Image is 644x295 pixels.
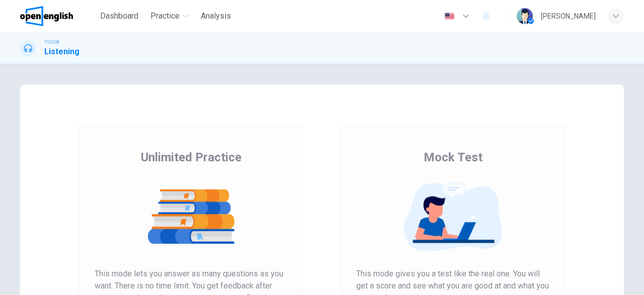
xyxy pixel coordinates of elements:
span: Dashboard [100,10,138,22]
button: Dashboard [96,7,142,25]
img: en [443,13,456,20]
span: Practice [150,10,180,22]
a: OpenEnglish logo [20,6,96,26]
div: [PERSON_NAME] [541,10,596,22]
h1: Listening [44,46,79,58]
button: Practice [146,7,193,25]
span: Mock Test [424,149,482,165]
span: Analysis [201,10,231,22]
img: OpenEnglish logo [20,6,73,26]
img: Profile picture [517,8,533,24]
span: Unlimited Practice [141,149,242,165]
button: Analysis [197,7,235,25]
span: TOEIC® [44,39,59,46]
